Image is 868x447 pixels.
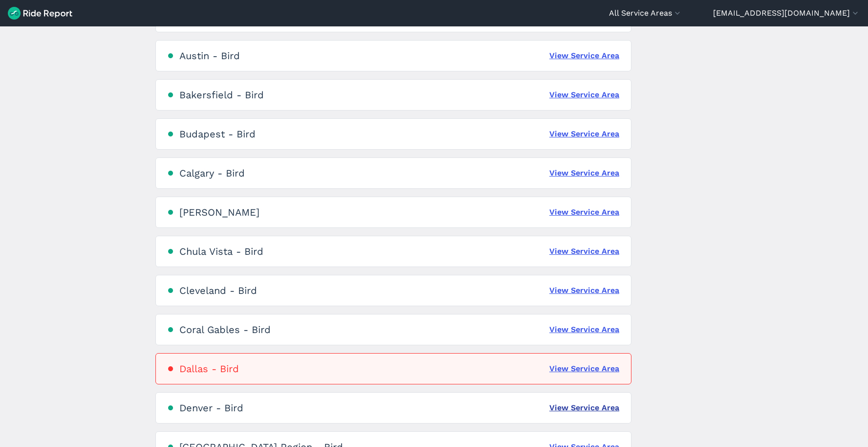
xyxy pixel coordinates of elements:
div: Cleveland - Bird [179,285,257,296]
a: View Service Area [549,402,619,414]
a: View Service Area [549,167,619,179]
div: Coral Gables - Bird [179,324,271,335]
a: View Service Area [549,89,619,101]
a: View Service Area [549,128,619,140]
a: View Service Area [549,206,619,218]
a: View Service Area [549,324,619,335]
button: All Service Areas [609,7,682,19]
img: Ride Report [8,7,72,20]
button: [EMAIL_ADDRESS][DOMAIN_NAME] [713,7,860,19]
div: Dallas - Bird [179,363,239,375]
a: View Service Area [549,246,619,257]
a: View Service Area [549,285,619,296]
div: Chula Vista - Bird [179,246,263,257]
div: Bakersfield - Bird [179,89,264,101]
div: Budapest - Bird [179,128,256,140]
div: Austin - Bird [179,50,240,62]
a: View Service Area [549,363,619,375]
div: Calgary - Bird [179,167,245,179]
div: [PERSON_NAME] [179,206,260,218]
div: Denver - Bird [179,402,243,414]
a: View Service Area [549,50,619,62]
